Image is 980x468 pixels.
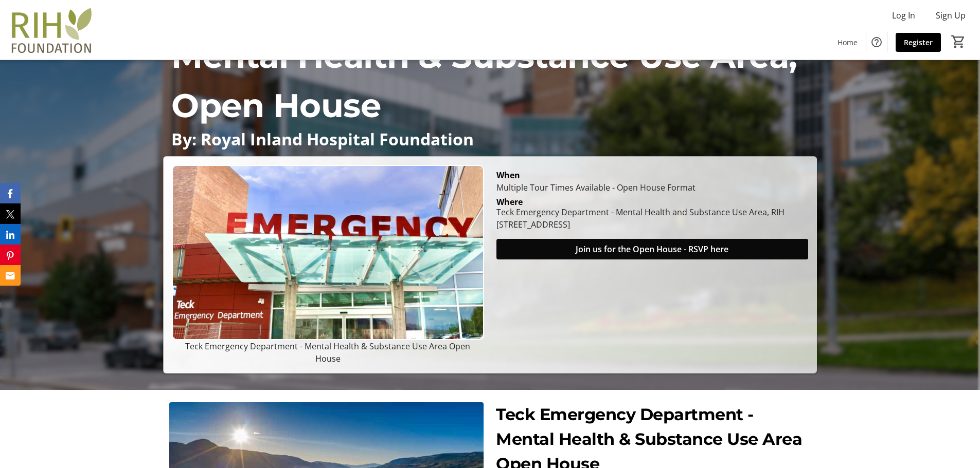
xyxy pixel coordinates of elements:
[936,9,966,22] span: Sign Up
[838,37,858,48] span: Home
[496,181,808,194] div: Multiple Tour Times Available - Open House Format
[866,32,887,52] button: Help
[6,4,98,55] img: Royal Inland Hospital Foundation 's Logo
[892,9,915,22] span: Log In
[829,33,866,52] a: Home
[496,218,785,231] div: [STREET_ADDRESS]
[904,37,933,48] span: Register
[928,7,974,24] button: Sign Up
[949,32,968,51] button: Cart
[576,243,728,255] span: Join us for the Open House - RSVP here
[172,340,484,365] p: Teck Emergency Department - Mental Health & Substance Use Area Open House
[496,206,785,218] div: Teck Emergency Department - Mental Health and Substance Use Area, RIH
[496,169,520,181] div: When
[884,7,923,24] button: Log In
[896,33,941,52] a: Register
[171,130,808,148] p: By: Royal Inland Hospital Foundation
[496,239,808,259] button: Join us for the Open House - RSVP here
[496,198,523,206] div: Where
[172,165,484,340] img: Campaign CTA Media Photo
